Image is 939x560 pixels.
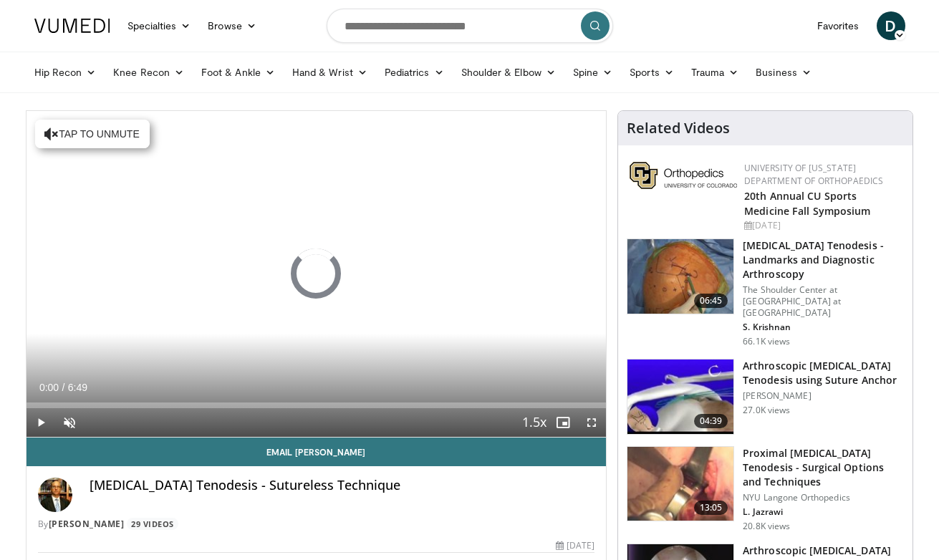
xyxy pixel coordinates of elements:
span: 13:05 [694,501,728,515]
div: [DATE] [556,539,594,552]
button: Play [27,408,55,437]
button: Enable picture-in-picture mode [549,408,577,437]
img: Laith_biceps_teno_1.png.150x105_q85_crop-smart_upscale.jpg [627,447,733,521]
p: 27.0K views [743,405,790,416]
span: 04:39 [694,414,728,428]
a: University of [US_STATE] Department of Orthopaedics [744,162,883,187]
input: Search topics, interventions [327,9,613,43]
h4: Related Videos [627,120,730,137]
h4: [MEDICAL_DATA] Tenodesis - Sutureless Technique [90,478,595,493]
h3: [MEDICAL_DATA] Tenodesis - Landmarks and Diagnostic Arthroscopy [743,238,904,281]
p: [PERSON_NAME] [743,390,904,402]
div: By [38,518,595,531]
a: Sports [621,58,683,87]
a: Pediatrics [376,58,453,87]
img: 38379_0000_0_3.png.150x105_q85_crop-smart_upscale.jpg [627,359,733,434]
a: 04:39 Arthroscopic [MEDICAL_DATA] Tenodesis using Suture Anchor [PERSON_NAME] 27.0K views [627,359,904,435]
a: Spine [564,58,621,87]
img: 355603a8-37da-49b6-856f-e00d7e9307d3.png.150x105_q85_autocrop_double_scale_upscale_version-0.2.png [630,162,737,189]
p: The Shoulder Center at [GEOGRAPHIC_DATA] at [GEOGRAPHIC_DATA] [743,284,904,319]
a: Knee Recon [105,58,193,87]
p: L. Jazrawi [743,506,904,518]
button: Playback Rate [520,408,549,437]
div: [DATE] [744,219,901,232]
p: S. Krishnan [743,322,904,333]
p: 20.8K views [743,521,790,532]
a: D [877,11,905,40]
h3: Arthroscopic [MEDICAL_DATA] Tenodesis using Suture Anchor [743,359,904,387]
a: Foot & Ankle [193,58,284,87]
a: 13:05 Proximal [MEDICAL_DATA] Tenodesis - Surgical Options and Techniques NYU Langone Orthopedics... [627,446,904,532]
a: Shoulder & Elbow [453,58,564,87]
a: Browse [199,11,265,40]
span: / [62,382,65,393]
video-js: Video Player [27,111,607,438]
img: Avatar [38,478,72,512]
a: 06:45 [MEDICAL_DATA] Tenodesis - Landmarks and Diagnostic Arthroscopy The Shoulder Center at [GEO... [627,238,904,347]
a: Hip Recon [26,58,105,87]
a: Trauma [683,58,748,87]
a: Favorites [809,11,868,40]
a: 29 Videos [127,518,179,530]
a: Hand & Wrist [284,58,376,87]
img: 15733_3.png.150x105_q85_crop-smart_upscale.jpg [627,239,733,314]
p: 66.1K views [743,336,790,347]
a: Email [PERSON_NAME] [27,438,607,466]
a: 20th Annual CU Sports Medicine Fall Symposium [744,189,870,218]
span: 0:00 [39,382,59,393]
div: Progress Bar [27,402,607,408]
button: Tap to unmute [35,120,150,148]
img: VuMedi Logo [34,19,110,33]
a: [PERSON_NAME] [49,518,125,530]
p: NYU Langone Orthopedics [743,492,904,503]
button: Fullscreen [577,408,606,437]
span: 6:49 [68,382,87,393]
button: Unmute [55,408,84,437]
a: Specialties [119,11,200,40]
span: 06:45 [694,294,728,308]
a: Business [747,58,820,87]
h3: Proximal [MEDICAL_DATA] Tenodesis - Surgical Options and Techniques [743,446,904,489]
